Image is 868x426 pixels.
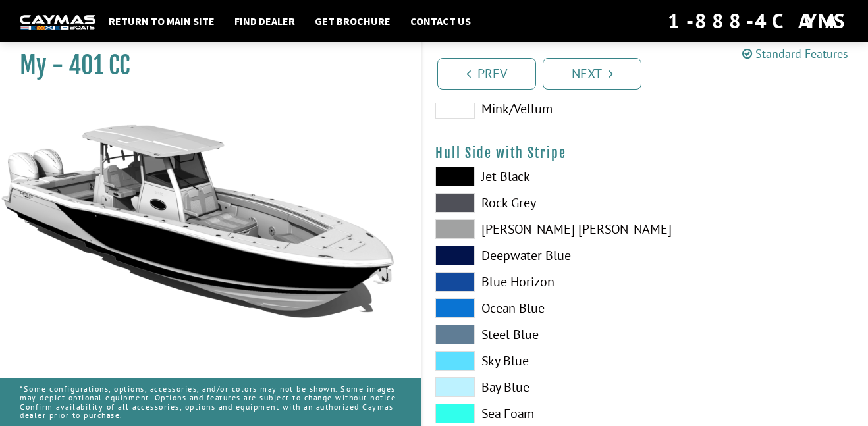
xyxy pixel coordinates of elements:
[742,46,848,61] a: Standard Features
[543,58,641,90] a: Next
[668,7,848,36] div: 1-888-4CAYMAS
[435,272,632,292] label: Blue Horizon
[434,56,868,90] ul: Pagination
[20,378,401,426] p: *Some configurations, options, accessories, and/or colors may not be shown. Some images may depic...
[435,99,632,119] label: Mink/Vellum
[435,193,632,213] label: Rock Grey
[437,58,536,90] a: Prev
[435,325,632,344] label: Steel Blue
[404,13,477,30] a: Contact Us
[435,351,632,371] label: Sky Blue
[20,15,95,29] img: white-logo-c9c8dbefe5ff5ceceb0f0178aa75bf4bb51f6bca0971e226c86eb53dfe498488.png
[435,246,632,265] label: Deepwater Blue
[435,404,632,423] label: Sea Foam
[308,13,397,30] a: Get Brochure
[435,377,632,397] label: Bay Blue
[102,13,221,30] a: Return to main site
[228,13,302,30] a: Find Dealer
[435,219,632,239] label: [PERSON_NAME] [PERSON_NAME]
[435,167,632,186] label: Jet Black
[435,145,855,161] h4: Hull Side with Stripe
[435,298,632,318] label: Ocean Blue
[20,51,388,80] h1: My - 401 CC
